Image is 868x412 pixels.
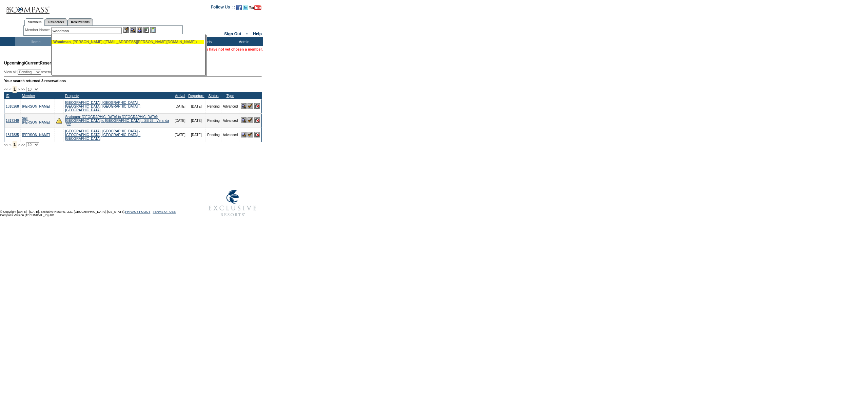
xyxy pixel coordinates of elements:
td: Advanced [221,99,239,113]
img: Follow us on Twitter [243,5,248,10]
a: Still, [PERSON_NAME] [22,117,50,124]
td: Pending [206,99,221,113]
td: [DATE] [173,113,187,128]
img: Confirm Reservation [248,103,253,109]
img: Impersonate [137,27,142,33]
img: View Reservation [241,117,246,123]
a: Departure [188,94,204,98]
a: Arrival [175,94,185,98]
a: Sign Out [224,32,241,36]
td: [DATE] [187,113,205,128]
span: > [18,143,20,147]
a: TERMS OF USE [153,210,176,213]
a: [GEOGRAPHIC_DATA], [GEOGRAPHIC_DATA] - [GEOGRAPHIC_DATA], [GEOGRAPHIC_DATA] :: [GEOGRAPHIC_DATA] [65,101,140,112]
div: Member Name: [25,27,51,33]
a: Subscribe to our YouTube Channel [249,7,261,11]
img: View Reservation [241,103,246,109]
img: b_edit.gif [123,27,129,33]
span: 1 [13,86,17,93]
td: Pending [206,113,221,128]
a: [GEOGRAPHIC_DATA], [GEOGRAPHIC_DATA] - [GEOGRAPHIC_DATA], [GEOGRAPHIC_DATA] :: [GEOGRAPHIC_DATA] [65,129,140,141]
td: Home [15,37,54,46]
img: Cancel Reservation [254,132,260,137]
span: You have not yet chosen a member. [202,47,263,51]
td: Advanced [221,113,239,128]
img: b_calculator.gif [150,27,156,33]
td: [DATE] [187,99,205,113]
a: Member [22,94,35,98]
img: Exclusive Resorts [202,186,263,220]
a: Seabourn: [GEOGRAPHIC_DATA] to [GEOGRAPHIC_DATA]: [GEOGRAPHIC_DATA] to [GEOGRAPHIC_DATA] :: SB 26... [65,115,169,126]
td: [DATE] [187,128,205,142]
img: There are insufficient days and/or tokens to cover this reservation [56,117,62,124]
a: 1817349 [6,119,19,123]
a: Property [65,94,79,98]
span: >> [21,87,25,91]
div: , [PERSON_NAME] ([EMAIL_ADDRESS][PERSON_NAME][DOMAIN_NAME]) [53,40,202,44]
a: PRIVACY POLICY [125,210,150,213]
td: Admin [224,37,263,46]
a: Status [208,94,218,98]
span: << [4,143,8,147]
td: [DATE] [173,99,187,113]
img: View [130,27,136,33]
a: [PERSON_NAME] [22,105,50,108]
span: 1 [13,141,17,148]
a: Help [253,32,262,36]
img: Cancel Reservation [254,103,260,109]
div: View all: reservations owned by: [4,70,172,75]
img: View Reservation [241,132,246,137]
span: > [18,87,20,91]
div: Your search returned 3 reservations [4,79,262,83]
img: Cancel Reservation [254,117,260,123]
span: Woodman [53,40,71,44]
a: 1818268 [6,105,19,108]
a: [PERSON_NAME] [22,133,50,137]
img: Become our fan on Facebook [236,5,242,10]
img: Confirm Reservation [248,117,253,123]
a: Follow us on Twitter [243,7,248,11]
span: :: [246,32,249,36]
span: >> [21,143,25,147]
td: Advanced [221,128,239,142]
span: < [9,143,11,147]
a: Members [24,18,45,26]
a: Reservations [67,18,93,25]
a: 1817835 [6,133,19,137]
td: [DATE] [173,128,187,142]
td: Follow Us :: [211,4,235,12]
span: << [4,87,8,91]
span: < [9,87,11,91]
a: Residences [45,18,67,25]
a: ID [6,94,9,98]
img: Subscribe to our YouTube Channel [249,5,261,10]
a: Type [226,94,234,98]
img: Confirm Reservation [248,132,253,137]
td: Pending [206,128,221,142]
span: Upcoming/Current [4,61,40,65]
img: Reservations [143,27,149,33]
a: Become our fan on Facebook [236,7,242,11]
span: Reservations [4,61,65,65]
